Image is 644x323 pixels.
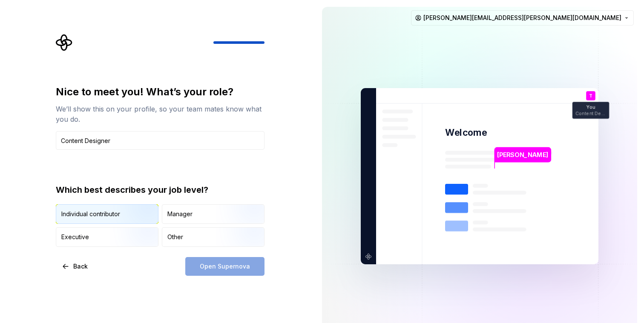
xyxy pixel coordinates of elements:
[73,262,88,271] span: Back
[423,14,621,22] span: [PERSON_NAME][EMAIL_ADDRESS][PERSON_NAME][DOMAIN_NAME]
[167,210,193,218] div: Manager
[56,131,264,150] input: Job title
[589,94,592,98] p: T
[586,105,595,110] p: You
[56,257,95,276] button: Back
[61,210,120,218] div: Individual contributor
[575,111,606,116] p: Content Designer
[56,85,264,99] div: Nice to meet you! What’s your role?
[61,233,89,241] div: Executive
[56,184,264,196] div: Which best describes your job level?
[411,10,634,26] button: [PERSON_NAME][EMAIL_ADDRESS][PERSON_NAME][DOMAIN_NAME]
[56,104,264,124] div: We’ll show this on your profile, so your team mates know what you do.
[167,233,183,241] div: Other
[56,34,73,51] svg: Supernova Logo
[497,150,548,160] p: [PERSON_NAME]
[445,126,487,139] p: Welcome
